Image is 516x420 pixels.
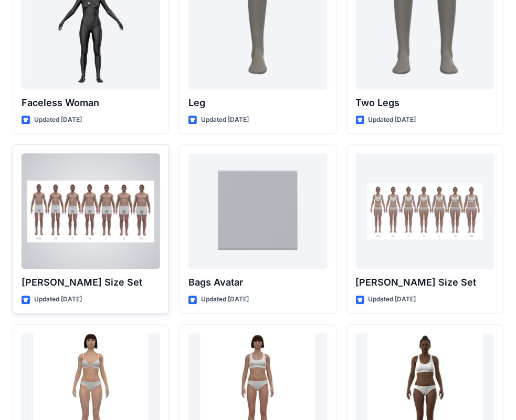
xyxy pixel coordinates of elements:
[188,96,327,110] p: Leg
[356,153,494,269] a: Olivia Size Set
[368,114,416,125] p: Updated [DATE]
[22,96,160,110] p: Faceless Woman
[22,153,160,269] a: Oliver Size Set
[201,114,249,125] p: Updated [DATE]
[356,275,494,290] p: [PERSON_NAME] Size Set
[34,114,82,125] p: Updated [DATE]
[22,275,160,290] p: [PERSON_NAME] Size Set
[368,294,416,305] p: Updated [DATE]
[188,153,327,269] a: Bags Avatar
[356,96,494,110] p: Two Legs
[188,275,327,290] p: Bags Avatar
[201,294,249,305] p: Updated [DATE]
[34,294,82,305] p: Updated [DATE]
